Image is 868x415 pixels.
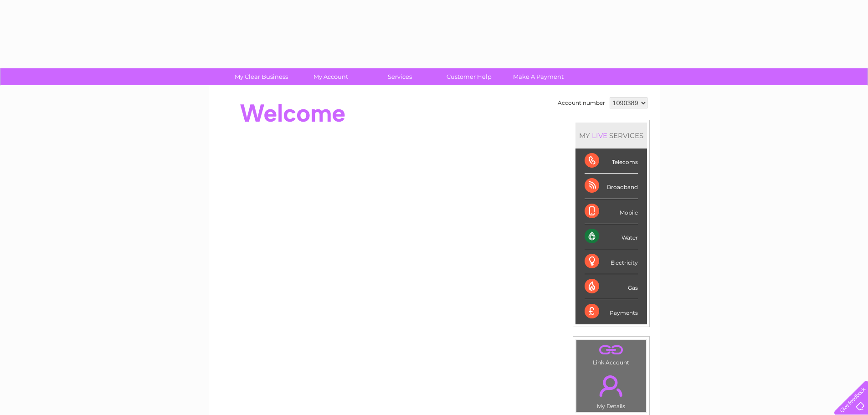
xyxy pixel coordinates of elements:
[555,95,607,111] td: Account number
[585,299,638,324] div: Payments
[431,68,507,85] a: Customer Help
[585,199,638,224] div: Mobile
[224,68,299,85] a: My Clear Business
[576,368,647,412] td: My Details
[585,149,638,174] div: Telecoms
[362,68,437,85] a: Services
[501,68,576,85] a: Make A Payment
[576,339,647,368] td: Link Account
[585,249,638,274] div: Electricity
[575,123,647,149] div: MY SERVICES
[585,224,638,249] div: Water
[590,131,609,140] div: LIVE
[579,370,644,402] a: .
[293,68,368,85] a: My Account
[579,342,644,358] a: .
[585,274,638,299] div: Gas
[585,174,638,199] div: Broadband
